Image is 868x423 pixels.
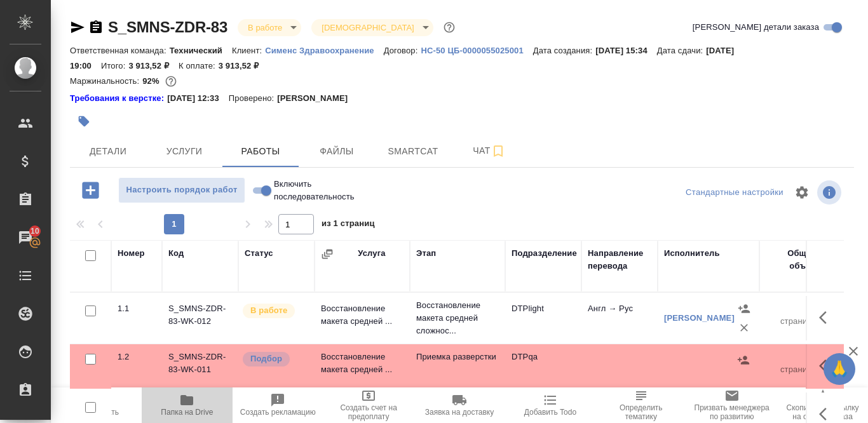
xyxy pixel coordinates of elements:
[533,46,595,55] p: Дата создания:
[777,387,868,423] button: Скопировать ссылку на оценку заказа
[244,22,286,33] button: В работе
[766,247,817,272] div: Общий объем
[735,299,754,318] button: Назначить
[383,144,444,159] span: Smartcat
[233,387,323,423] button: Создать рекламацию
[595,387,686,423] button: Определить тематику
[240,408,316,417] span: Создать рекламацию
[416,247,436,260] div: Этап
[425,408,494,417] span: Заявка на доставку
[230,144,291,159] span: Работы
[78,144,139,159] span: Детали
[3,222,48,253] a: 10
[358,247,385,260] div: Услуга
[88,20,104,35] button: Скопировать ссылку
[664,247,720,260] div: Исполнитель
[118,302,156,315] div: 1.1
[219,61,269,70] p: 3 913,52 ₽
[118,351,156,363] div: 1.2
[306,144,367,159] span: Файлы
[274,178,355,203] span: Включить последовательность
[70,76,142,86] p: Маржинальность:
[73,177,108,203] button: Добавить работу
[311,19,433,36] div: В работе
[318,22,417,33] button: [DEMOGRAPHIC_DATA]
[766,363,817,376] p: страница
[512,247,577,260] div: Подразделение
[163,73,179,90] button: 256.00 RUB;
[232,46,265,55] p: Клиент:
[315,296,410,340] td: Восстановление макета средней ...
[664,313,735,323] a: [PERSON_NAME]
[735,318,754,337] button: Удалить
[603,403,679,421] span: Определить тематику
[70,46,170,55] p: Ответственная команда:
[811,351,842,381] button: Здесь прячутся важные кнопки
[70,92,167,105] a: Требования к верстке:
[250,352,282,365] p: Подбор
[277,92,357,105] p: [PERSON_NAME]
[734,351,753,370] button: Назначить
[179,61,219,70] p: К оплате:
[162,296,238,340] td: S_SMNS-ZDR-83-WK-012
[128,61,179,70] p: 3 913,52 ₽
[416,299,499,337] p: Восстановление макета средней сложнос...
[142,76,162,86] p: 92%
[51,387,142,423] button: Пересчитать
[331,403,407,421] span: Создать счет на предоплату
[118,247,145,260] div: Номер
[161,408,213,417] span: Папка на Drive
[168,247,184,260] div: Код
[384,46,421,55] p: Договор:
[694,403,770,421] span: Призвать менеджера по развитию
[766,351,817,363] p: 16
[70,20,85,35] button: Скопировать ссылку для ЯМессенджера
[250,304,287,317] p: В работе
[817,180,844,205] span: Посмотреть информацию
[154,144,215,159] span: Услуги
[682,183,787,203] div: split button
[118,177,245,203] button: Настроить порядок работ
[693,21,819,34] span: [PERSON_NAME] детали заказа
[588,247,651,272] div: Направление перевода
[265,46,384,55] p: Сименс Здравоохранение
[595,46,657,55] p: [DATE] 15:34
[766,315,817,328] p: страница
[441,19,458,36] button: Доп статусы указывают на важность/срочность заказа
[491,144,506,159] svg: Подписаться
[265,44,384,55] a: Сименс Здравоохранение
[322,216,375,234] span: из 1 страниц
[787,177,817,208] span: Настроить таблицу
[23,225,47,238] span: 10
[524,408,576,417] span: Добавить Todo
[70,92,167,105] div: Нажми, чтобы открыть папку с инструкцией
[162,344,238,389] td: S_SMNS-ZDR-83-WK-011
[505,296,581,340] td: DTPlight
[459,143,520,159] span: Чат
[686,387,777,423] button: Призвать менеджера по развитию
[229,92,278,105] p: Проверено:
[829,356,850,382] span: 🙏
[238,19,301,36] div: В работе
[170,46,232,55] p: Технический
[323,387,414,423] button: Создать счет на предоплату
[421,46,532,55] p: HC-50 ЦБ-0000055025001
[824,353,855,385] button: 🙏
[167,92,229,105] p: [DATE] 12:33
[70,107,98,135] button: Добавить тэг
[245,247,273,260] div: Статус
[657,46,706,55] p: Дата сдачи:
[125,183,238,198] span: Настроить порядок работ
[766,302,817,315] p: 16
[142,387,233,423] button: Папка на Drive
[581,296,658,340] td: Англ → Рус
[505,387,595,423] button: Добавить Todo
[108,18,227,36] a: S_SMNS-ZDR-83
[505,344,581,389] td: DTPqa
[421,44,532,55] a: HC-50 ЦБ-0000055025001
[811,302,842,333] button: Здесь прячутся важные кнопки
[101,61,128,70] p: Итого:
[321,248,334,260] button: Сгруппировать
[416,351,499,363] p: Приемка разверстки
[315,344,410,389] td: Восстановление макета средней ...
